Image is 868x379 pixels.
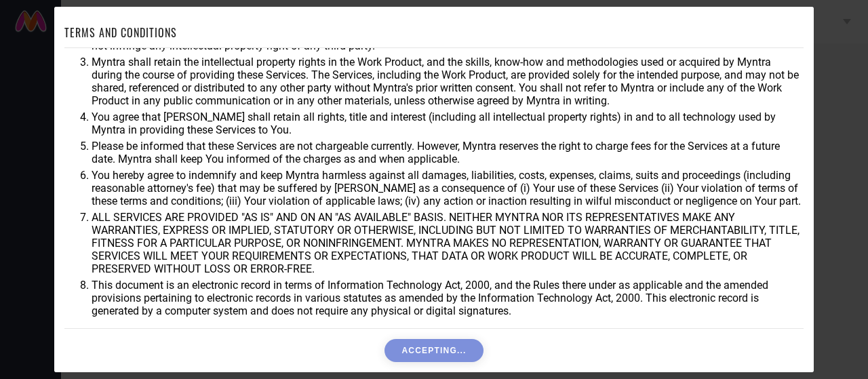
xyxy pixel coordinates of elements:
li: You hereby agree to indemnify and keep Myntra harmless against all damages, liabilities, costs, e... [92,169,804,207]
li: ALL SERVICES ARE PROVIDED "AS IS" AND ON AN "AS AVAILABLE" BASIS. NEITHER MYNTRA NOR ITS REPRESEN... [92,211,804,275]
li: Please be informed that these Services are not chargeable currently. However, Myntra reserves the... [92,140,804,165]
li: This document is an electronic record in terms of Information Technology Act, 2000, and the Rules... [92,279,804,317]
li: You agree that [PERSON_NAME] shall retain all rights, title and interest (including all intellect... [92,111,804,136]
h1: TERMS AND CONDITIONS [64,24,177,41]
li: Myntra shall retain the intellectual property rights in the Work Product, and the skills, know-ho... [92,56,804,107]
